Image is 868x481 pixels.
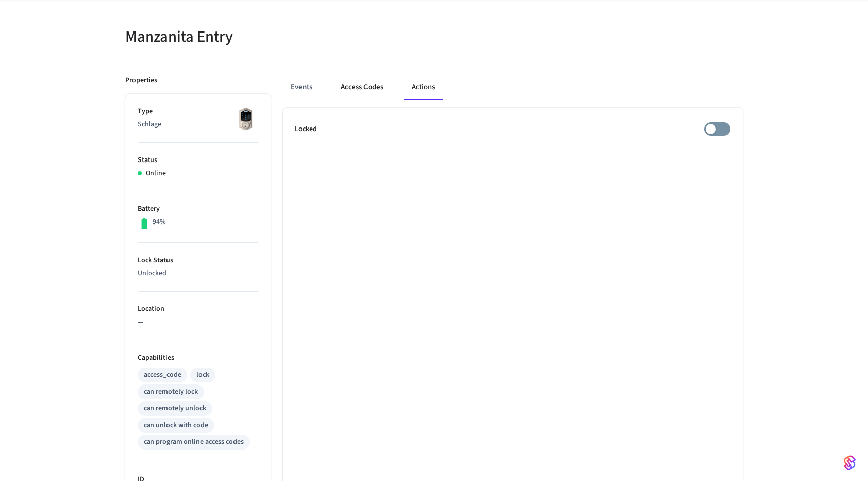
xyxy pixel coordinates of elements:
p: Online [146,168,166,179]
div: can remotely unlock [144,403,206,414]
img: SeamLogoGradient.69752ec5.svg [844,455,856,471]
p: 94% [153,217,166,228]
button: Access Codes [332,75,391,100]
div: can remotely lock [144,387,198,397]
div: lock [196,370,209,380]
p: Locked [295,124,317,135]
p: Type [138,106,258,117]
p: Capabilities [138,352,258,363]
p: — [138,317,258,328]
img: Schlage Sense Smart Deadbolt with Camelot Trim, Front [233,106,258,132]
button: Actions [404,75,443,100]
p: Location [138,304,258,314]
div: can program online access codes [144,437,244,447]
p: Battery [138,204,258,214]
div: ant example [283,75,743,100]
button: Events [283,75,320,100]
p: Status [138,155,258,166]
div: can unlock with code [144,420,208,431]
h5: Manzanita Entry [125,26,428,47]
p: Properties [125,75,157,86]
p: Lock Status [138,255,258,266]
div: access_code [144,370,181,380]
p: Schlage [138,119,258,130]
p: Unlocked [138,268,258,279]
